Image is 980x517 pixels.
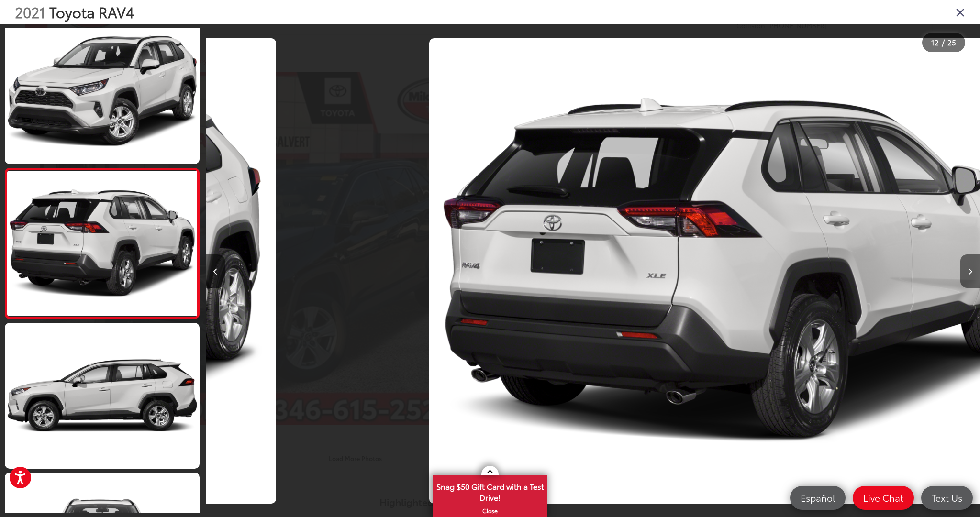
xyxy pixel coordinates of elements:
span: Live Chat [858,492,908,504]
span: / [941,39,946,46]
span: 12 [931,37,939,47]
span: 2021 [15,1,45,22]
a: Español [790,486,846,510]
span: Snag $50 Gift Card with a Test Drive! [434,476,546,506]
img: 2021 Toyota RAV4 XLE [3,17,201,165]
button: Previous image [206,254,225,288]
span: Text Us [927,492,967,504]
span: Español [796,492,840,504]
span: Toyota RAV4 [49,1,134,22]
a: Text Us [921,486,973,510]
img: 2021 Toyota RAV4 XLE [5,171,199,316]
button: Next image [960,254,980,288]
a: Live Chat [853,486,914,510]
span: 25 [947,37,956,47]
i: Close gallery [956,6,965,18]
img: 2021 Toyota RAV4 XLE [3,321,201,470]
